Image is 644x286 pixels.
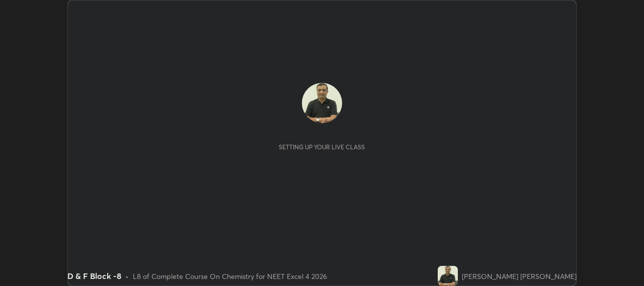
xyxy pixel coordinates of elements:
[462,271,577,281] div: [PERSON_NAME] [PERSON_NAME]
[67,270,121,282] div: D & F Block -8
[133,271,327,281] div: L8 of Complete Course On Chemistry for NEET Excel 4 2026
[302,83,342,123] img: c1bf5c605d094494930ac0d8144797cf.jpg
[438,266,458,286] img: c1bf5c605d094494930ac0d8144797cf.jpg
[125,271,129,281] div: •
[279,143,365,151] div: Setting up your live class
